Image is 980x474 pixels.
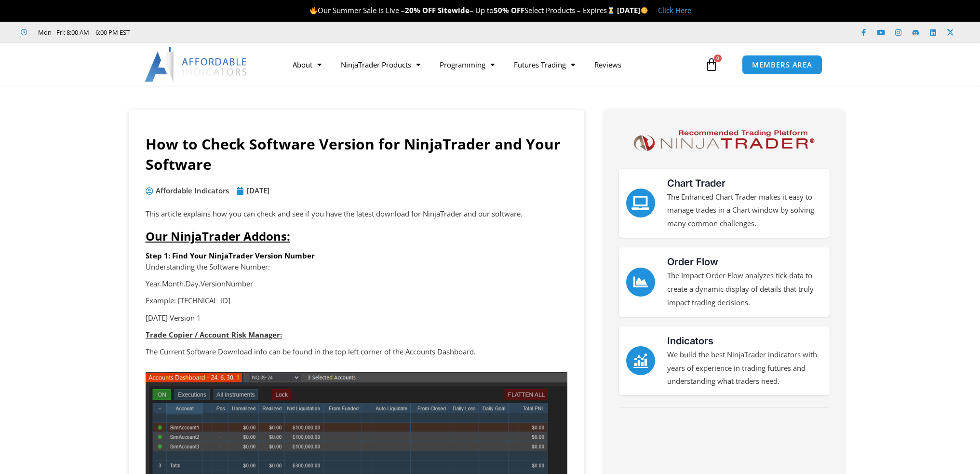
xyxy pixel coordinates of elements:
p: The Impact Order Flow analyzes tick data to create a dynamic display of details that truly impact... [667,269,822,310]
p: We build the best NinjaTrader indicators with years of experience in trading futures and understa... [667,348,822,389]
strong: [DATE] [617,5,648,15]
a: Click Here [658,5,691,15]
p: Year.Month.Day.VersionNumber [146,277,567,291]
strong: Sitewide [438,5,470,15]
p: The Enhanced Chart Trader makes it easy to manage trades in a Chart window by solving many common... [667,190,822,231]
strong: 50% OFF [494,5,524,15]
a: Order Flow [667,256,718,268]
a: Programming [430,54,504,76]
p: [DATE] Version 1 [146,311,567,325]
p: The Current Software Download info can be found in the top left corner of the Accounts Dashboard. [146,345,567,359]
img: 🔥 [310,7,317,14]
p: Example: [TECHNICAL_ID] [146,294,567,308]
img: ⌛ [607,7,615,14]
nav: Menu [283,54,702,76]
iframe: Customer reviews powered by Trustpilot [143,27,288,37]
a: Chart Trader [626,189,655,217]
span: Our NinjaTrader Addons: [146,228,290,244]
span: Affordable Indicators [153,184,229,198]
span: MEMBERS AREA [752,61,812,68]
a: Chart Trader [667,177,725,189]
strong: 20% OFF [405,5,436,15]
p: This article explains how you can check and see if you have the latest download for NinjaTrader a... [146,207,567,221]
span: Our Summer Sale is Live – – Up to Select Products – Expires [309,5,617,15]
a: 0 [690,51,733,79]
a: Order Flow [626,268,655,297]
a: NinjaTrader Products [331,54,430,76]
h6: Step 1: Find Your NinjaTrader Version Number [146,251,567,260]
a: About [283,54,331,76]
img: NinjaTrader Logo | Affordable Indicators – NinjaTrader [629,127,819,154]
p: Understanding the Software Number: [146,260,567,274]
img: LogoAI | Affordable Indicators – NinjaTrader [145,47,248,82]
a: MEMBERS AREA [742,55,822,75]
span: Mon - Fri: 8:00 AM – 6:00 PM EST [36,27,130,38]
a: Reviews [585,54,631,76]
time: [DATE] [247,186,269,195]
strong: Trade Copier / Account Risk Manager: [146,330,282,339]
img: 🌞 [641,7,648,14]
a: Indicators [667,335,713,347]
a: Indicators [626,346,655,375]
h1: How to Check Software Version for NinjaTrader and Your Software [146,134,567,175]
a: Futures Trading [504,54,585,76]
span: 0 [714,54,722,62]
